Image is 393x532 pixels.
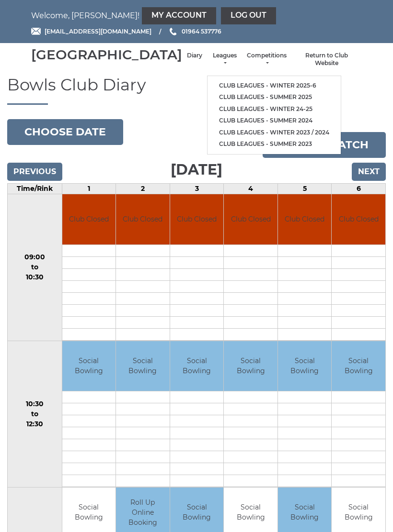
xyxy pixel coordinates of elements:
td: 2 [116,184,170,194]
td: Time/Rink [8,184,62,194]
td: Club Closed [62,194,116,244]
a: Phone us 01964 537776 [168,27,221,36]
a: Club leagues - Summer 2023 [208,138,341,150]
a: Diary [187,52,202,60]
td: 6 [332,184,386,194]
td: 10:30 to 12:30 [8,341,62,488]
div: [GEOGRAPHIC_DATA] [31,47,182,62]
a: Leagues [212,52,237,67]
a: Return to Club Website [296,52,357,67]
td: 5 [277,184,332,194]
ul: Leagues [207,76,341,155]
td: Club Closed [170,194,224,244]
td: Social Bowling [332,341,385,391]
span: [EMAIL_ADDRESS][DOMAIN_NAME] [45,28,151,35]
td: Club Closed [332,194,385,244]
td: 09:00 to 10:30 [8,194,62,341]
td: Club Closed [116,194,170,244]
a: Club leagues - Winter 24-25 [208,103,341,115]
a: Email [EMAIL_ADDRESS][DOMAIN_NAME] [31,27,151,36]
img: Email [31,28,41,35]
span: 01964 537776 [182,28,221,35]
td: Social Bowling [278,341,332,391]
td: Social Bowling [170,341,224,391]
td: Social Bowling [224,341,277,391]
td: 3 [170,184,224,194]
a: Competitions [247,52,287,67]
td: Social Bowling [116,341,170,391]
a: My Account [142,7,216,24]
td: Social Bowling [62,341,116,391]
img: Phone us [170,28,176,35]
input: Previous [7,163,62,181]
nav: Welcome, [PERSON_NAME]! [31,7,362,24]
td: 4 [224,184,278,194]
td: 1 [62,184,116,194]
a: Club leagues - Winter 2025-6 [208,80,341,92]
a: Log out [221,7,276,24]
td: Club Closed [278,194,332,244]
a: Club leagues - Summer 2024 [208,115,341,127]
button: Choose date [7,119,123,145]
h1: Bowls Club Diary [7,76,386,105]
a: Club leagues - Winter 2023 / 2024 [208,127,341,139]
td: Club Closed [224,194,277,244]
a: Club leagues - Summer 2025 [208,91,341,103]
input: Next [352,163,386,181]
